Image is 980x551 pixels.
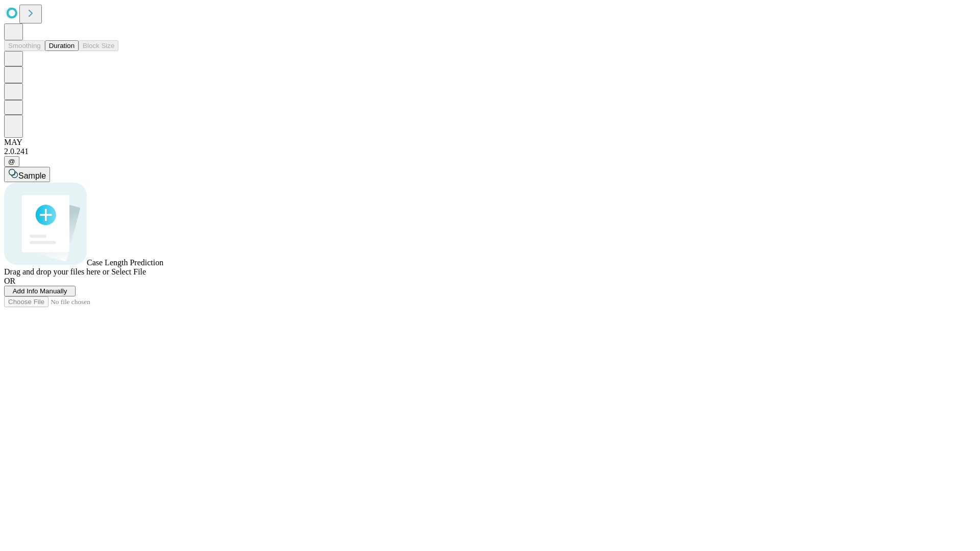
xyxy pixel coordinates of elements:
[87,258,163,267] span: Case Length Prediction
[4,156,19,167] button: @
[18,171,46,180] span: Sample
[4,277,15,285] span: OR
[4,138,976,147] div: MAY
[79,40,118,51] button: Block Size
[13,287,67,295] span: Add Info Manually
[4,286,76,296] button: Add Info Manually
[4,167,50,182] button: Sample
[4,147,976,156] div: 2.0.241
[111,267,146,276] span: Select File
[8,158,15,165] span: @
[4,40,45,51] button: Smoothing
[4,267,109,276] span: Drag and drop your files here or
[45,40,79,51] button: Duration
